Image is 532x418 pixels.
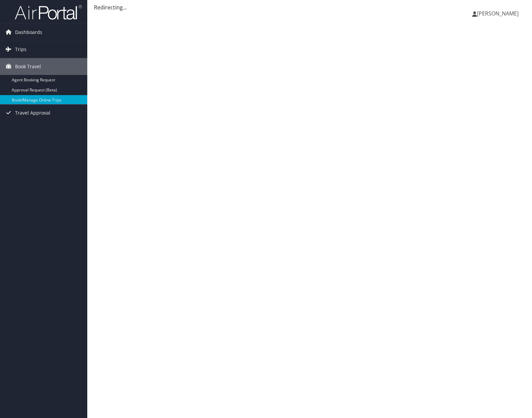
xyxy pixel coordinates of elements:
span: Trips [15,41,27,58]
span: [PERSON_NAME] [477,10,519,17]
span: Book Travel [15,58,41,75]
div: Redirecting... [94,3,525,11]
span: Travel Approval [15,104,50,121]
img: airportal-logo.png [15,4,82,20]
span: Dashboards [15,24,42,41]
a: [PERSON_NAME] [472,3,525,24]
